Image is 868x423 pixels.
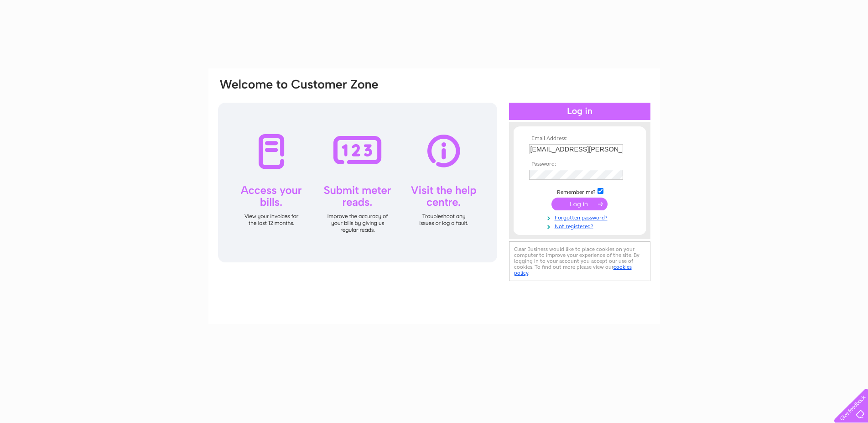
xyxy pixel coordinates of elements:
th: Password: [527,161,633,167]
a: cookies policy [514,264,632,276]
a: Not registered? [529,221,633,230]
div: Clear Business would like to place cookies on your computer to improve your experience of the sit... [509,241,650,281]
th: Email Address: [527,136,633,142]
input: Submit [551,198,608,210]
td: Remember me? [527,187,633,196]
a: Forgotten password? [529,213,633,221]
